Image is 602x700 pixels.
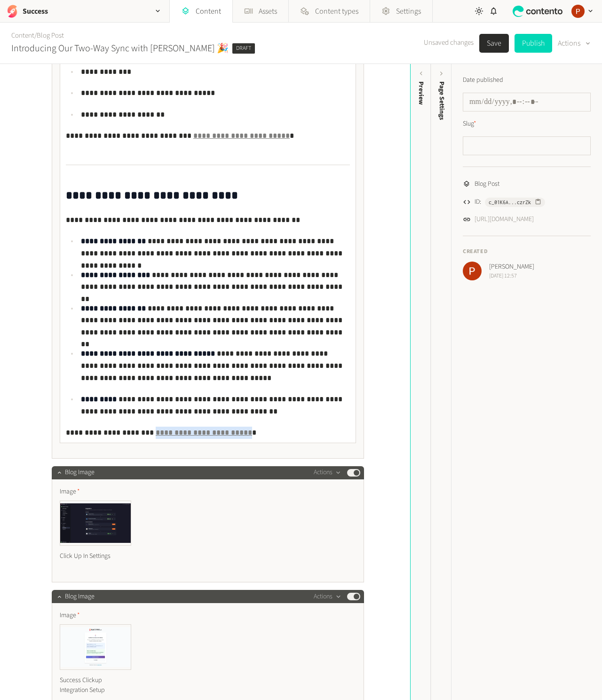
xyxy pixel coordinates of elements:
a: [URL][DOMAIN_NAME] [475,215,534,224]
img: Peter Coppinger [463,262,482,280]
button: Actions [314,591,341,602]
span: c_01K6A...czrZk [489,198,531,207]
span: Unsaved changes [424,38,474,48]
img: Click Up In Settings [60,501,131,546]
label: Date published [463,75,503,85]
img: Success Clickup Integration Setup [60,625,131,669]
h2: Success [23,6,48,17]
span: Page Settings [437,81,447,120]
a: Content [11,31,34,40]
span: ID: [475,197,481,207]
label: Slug [463,119,476,129]
img: Peter Coppinger [571,5,585,18]
div: Click Up In Settings [60,546,131,567]
span: Image [60,611,80,620]
span: Blog Image [65,468,95,477]
button: c_01K6A...czrZk [485,198,545,207]
button: Actions [558,34,591,53]
h4: Created [463,247,591,256]
button: Actions [314,467,341,478]
div: Preview [416,81,426,105]
span: Draft [232,43,255,54]
a: Blog Post [37,31,64,40]
button: Publish [515,34,552,53]
h2: Introducing Our Two-Way Sync with [PERSON_NAME] 🎉 [11,41,229,56]
span: Content types [315,6,358,17]
img: Success [6,5,19,18]
span: / [34,31,37,40]
span: [DATE] 12:57 [489,272,534,280]
button: Save [479,34,509,53]
span: Blog Post [475,179,499,189]
span: Settings [396,6,421,17]
span: Blog Image [65,592,95,602]
span: Image [60,487,80,497]
span: [PERSON_NAME] [489,262,534,272]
